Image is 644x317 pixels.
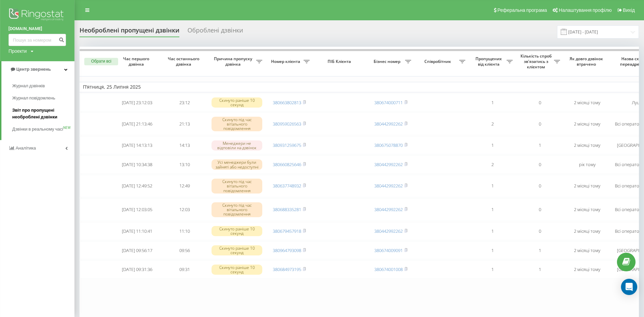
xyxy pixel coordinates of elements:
[563,94,611,112] td: 2 місяці тому
[469,156,516,174] td: 2
[12,80,74,92] a: Журнал дзвінків
[8,48,27,54] div: Проекти
[469,175,516,197] td: 1
[273,206,301,212] a: 380688335281
[113,175,161,197] td: [DATE] 12:49:52
[563,222,611,240] td: 2 місяці тому
[113,261,161,278] td: [DATE] 09:31:36
[621,279,637,295] div: Open Intercom Messenger
[119,56,155,67] span: Час першого дзвінка
[563,136,611,154] td: 2 місяці тому
[166,56,203,67] span: Час останнього дзвінка
[374,121,403,127] a: 380442992262
[80,27,179,37] div: Необроблені пропущені дзвінки
[472,56,507,67] span: Пропущених від клієнта
[212,245,262,255] div: Скинуто раніше 10 секунд
[273,228,301,234] a: 380679457918
[84,58,118,65] button: Обрати всі
[516,199,563,221] td: 0
[212,226,262,236] div: Скинуто раніше 10 секунд
[319,59,361,64] span: ПІБ Клієнта
[161,113,208,135] td: 21:13
[161,222,208,240] td: 11:10
[469,222,516,240] td: 1
[212,179,262,194] div: Скинуто під час вітального повідомлення
[569,56,605,67] span: Як довго дзвінок втрачено
[469,94,516,112] td: 1
[113,156,161,174] td: [DATE] 10:34:38
[371,59,405,64] span: Бізнес номер
[273,183,301,189] a: 380637748932
[374,142,403,148] a: 380675078870
[374,99,403,106] a: 380674000711
[113,94,161,112] td: [DATE] 23:12:03
[8,7,66,24] img: Ringostat logo
[212,202,262,217] div: Скинуто під час вітального повідомлення
[563,199,611,221] td: 2 місяці тому
[469,242,516,259] td: 1
[212,117,262,132] div: Скинуто під час вітального повідомлення
[469,136,516,154] td: 1
[273,266,301,272] a: 380684973195
[516,113,563,135] td: 0
[16,145,36,151] span: Аналiтика
[623,7,635,13] span: Вихід
[563,113,611,135] td: 2 місяці тому
[273,247,301,253] a: 380964793098
[161,242,208,259] td: 09:56
[8,34,66,46] input: Пошук за номером
[559,7,612,13] span: Налаштування профілю
[269,59,304,64] span: Номер клієнта
[516,136,563,154] td: 1
[374,247,403,253] a: 380674009091
[212,265,262,275] div: Скинуто раніше 10 секунд
[212,97,262,108] div: Скинуто раніше 10 секунд
[161,156,208,174] td: 13:10
[273,161,301,167] a: 380660825646
[12,126,63,133] span: Дзвінки в реальному часі
[161,199,208,221] td: 12:03
[516,222,563,240] td: 0
[161,261,208,278] td: 09:31
[516,175,563,197] td: 0
[519,53,554,69] span: Кількість спроб зв'язатись з клієнтом
[563,175,611,197] td: 2 місяці тому
[187,27,243,37] div: Оброблені дзвінки
[12,104,74,123] a: Звіт про пропущені необроблені дзвінки
[469,261,516,278] td: 1
[1,61,74,77] a: Центр звернень
[273,142,301,148] a: 380931259675
[113,242,161,259] td: [DATE] 09:56:17
[374,183,403,189] a: 380442992262
[563,261,611,278] td: 2 місяці тому
[374,161,403,167] a: 380442992262
[273,99,301,106] a: 380663802813
[161,175,208,197] td: 12:49
[16,67,51,72] span: Центр звернень
[113,222,161,240] td: [DATE] 11:10:41
[374,228,403,234] a: 380442992262
[212,159,262,169] div: Усі менеджери були зайняті або недоступні
[563,156,611,174] td: рік тому
[12,83,45,89] span: Журнал дзвінків
[12,95,55,101] span: Журнал повідомлень
[212,56,256,67] span: Причина пропуску дзвінка
[469,199,516,221] td: 1
[418,59,459,64] span: Співробітник
[12,92,74,104] a: Журнал повідомлень
[113,199,161,221] td: [DATE] 12:03:05
[8,25,66,32] a: [DOMAIN_NAME]
[516,156,563,174] td: 0
[161,136,208,154] td: 14:13
[212,140,262,151] div: Менеджери не відповіли на дзвінок
[516,94,563,112] td: 0
[563,242,611,259] td: 2 місяці тому
[12,123,74,135] a: Дзвінки в реальному часіNEW
[161,94,208,112] td: 23:12
[516,261,563,278] td: 1
[516,242,563,259] td: 1
[374,266,403,272] a: 380674001008
[497,7,547,13] span: Реферальна програма
[113,136,161,154] td: [DATE] 14:13:13
[273,121,301,127] a: 380959026563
